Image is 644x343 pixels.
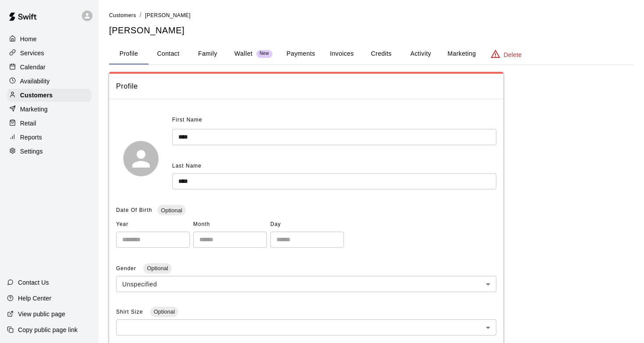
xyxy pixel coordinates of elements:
[116,276,496,292] div: Unspecified
[7,75,92,88] a: Availability
[172,163,202,169] span: Last Name
[504,50,522,59] p: Delete
[7,61,92,74] a: Calendar
[280,43,322,64] button: Payments
[109,11,633,20] nav: breadcrumb
[116,207,152,213] span: Date Of Birth
[7,117,92,130] a: Retail
[20,91,53,100] p: Customers
[109,43,633,64] div: basic tabs example
[322,43,361,64] button: Invoices
[145,12,191,18] span: [PERSON_NAME]
[20,105,48,114] p: Marketing
[18,325,78,334] p: Copy public page link
[20,49,44,57] p: Services
[140,11,142,20] li: /
[256,51,272,57] span: New
[116,218,190,232] span: Year
[109,11,136,18] a: Customers
[20,35,37,43] p: Home
[7,103,92,116] a: Marketing
[18,310,65,318] p: View public page
[188,43,227,64] button: Family
[270,218,344,232] span: Day
[18,278,49,287] p: Contact Us
[116,81,496,92] span: Profile
[18,294,51,303] p: Help Center
[361,43,401,64] button: Credits
[20,119,36,128] p: Retail
[7,89,92,102] a: Customers
[7,131,92,144] a: Reports
[157,207,185,214] span: Optional
[7,46,92,60] a: Services
[20,147,43,156] p: Settings
[109,43,149,64] button: Profile
[20,133,42,142] p: Reports
[20,63,46,71] p: Calendar
[109,25,633,36] h5: [PERSON_NAME]
[7,145,92,158] a: Settings
[109,12,136,18] span: Customers
[401,43,440,64] button: Activity
[116,265,138,272] span: Gender
[116,309,145,315] span: Shirt Size
[143,265,171,272] span: Optional
[149,43,188,64] button: Contact
[234,49,253,58] p: Wallet
[150,308,178,315] span: Optional
[20,77,50,86] p: Availability
[440,43,483,64] button: Marketing
[172,113,202,127] span: First Name
[193,218,267,232] span: Month
[7,32,92,46] a: Home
